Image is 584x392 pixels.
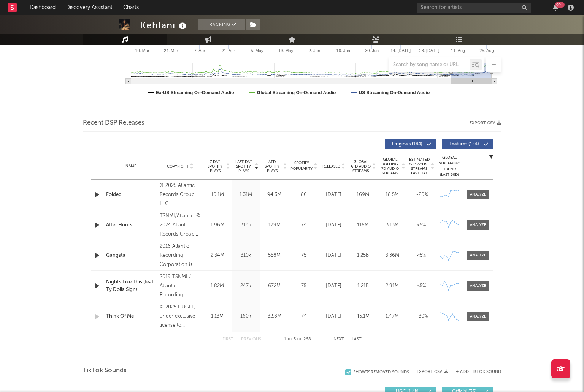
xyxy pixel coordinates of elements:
[353,370,409,375] div: Show 39 Removed Sounds
[241,337,261,341] button: Previous
[322,164,340,169] span: Released
[257,90,336,95] text: Global Streaming On-Demand Audio
[442,139,493,149] button: Features(124)
[287,338,292,341] span: to
[194,48,205,53] text: 7. Apr
[350,191,376,199] div: 169M
[205,221,230,229] div: 1.96M
[135,48,149,53] text: 10. Mar
[321,313,346,320] div: [DATE]
[164,48,178,53] text: 24. Mar
[106,313,156,320] a: Think Of Me
[290,191,317,199] div: 86
[160,272,201,300] div: 2019 TSNMI / Atlantic Recording Corporation for the United States and WEA International for the w...
[390,142,425,147] span: Originals ( 144 )
[379,313,405,320] div: 1.47M
[359,90,430,95] text: US Streaming On-Demand Audio
[352,337,362,341] button: Last
[106,252,156,259] a: Gangsta
[160,212,201,239] div: TSNMI/Atlantic, © 2024 Atlantic Records Group LLC
[417,3,531,13] input: Search for artists
[251,48,264,53] text: 5. May
[470,121,501,125] button: Export CSV
[160,181,201,209] div: © 2025 Atlantic Records Group LLC
[321,282,346,290] div: [DATE]
[553,5,558,11] button: 99+
[456,370,501,374] button: + Add TikTok Sound
[205,313,230,320] div: 1.13M
[205,252,230,259] div: 2.34M
[417,370,448,374] button: Export CSV
[156,90,234,95] text: Ex-US Streaming On-Demand Audio
[447,142,482,147] span: Features ( 124 )
[276,335,318,344] div: 1 5 268
[409,252,434,259] div: <5%
[390,48,411,53] text: 14. [DATE]
[106,163,156,169] div: Name
[321,221,346,229] div: [DATE]
[262,282,287,290] div: 672M
[222,48,235,53] text: 21. Apr
[409,221,434,229] div: <5%
[198,19,245,30] button: Tracking
[448,370,501,374] button: + Add TikTok Sound
[290,160,313,172] span: Spotify Popularity
[262,252,287,259] div: 558M
[262,221,287,229] div: 179M
[233,282,258,290] div: 247k
[350,221,376,229] div: 116M
[379,282,405,290] div: 2.91M
[106,191,156,199] a: Folded
[379,221,405,229] div: 3.13M
[233,160,254,173] span: Last Day Spotify Plays
[83,119,144,128] span: Recent DSP Releases
[290,252,317,259] div: 75
[333,337,344,341] button: Next
[555,2,565,8] div: 99 +
[350,282,376,290] div: 1.21B
[160,303,201,330] div: © 2025 HUGEL, under exclusive license to Universal Music GmbH
[233,221,258,229] div: 314k
[106,221,156,229] a: After Hours
[83,366,127,375] span: TikTok Sounds
[419,48,440,53] text: 28. [DATE]
[379,252,405,259] div: 3.36M
[321,191,346,199] div: [DATE]
[309,48,320,53] text: 2. Jun
[409,313,434,320] div: ~ 30 %
[350,252,376,259] div: 1.25B
[290,221,317,229] div: 74
[350,313,376,320] div: 45.1M
[278,48,294,53] text: 19. May
[290,282,317,290] div: 75
[389,62,470,68] input: Search by song name or URL
[262,191,287,199] div: 94.3M
[365,48,379,53] text: 30. Jun
[479,48,494,53] text: 25. Aug
[350,160,371,173] span: Global ATD Audio Streams
[438,155,461,178] div: Global Streaming Trend (Last 60D)
[205,191,230,199] div: 10.1M
[409,191,434,199] div: ~ 20 %
[140,19,188,32] div: Kehlani
[106,278,156,293] a: Nights Like This (feat. Ty Dolla $ign)
[160,242,201,269] div: 2016 Atlantic Recording Corporation & Warner Bros. Entertainment Inc. for [GEOGRAPHIC_DATA] and W...
[451,48,465,53] text: 11. Aug
[336,48,350,53] text: 16. Jun
[409,282,434,290] div: <5%
[233,252,258,259] div: 310k
[409,157,430,175] span: Estimated % Playlist Streams Last Day
[262,160,282,173] span: ATD Spotify Plays
[290,313,317,320] div: 74
[167,164,189,169] span: Copyright
[222,337,233,341] button: First
[205,282,230,290] div: 1.82M
[321,252,346,259] div: [DATE]
[379,157,400,175] span: Global Rolling 7D Audio Streams
[297,338,302,341] span: of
